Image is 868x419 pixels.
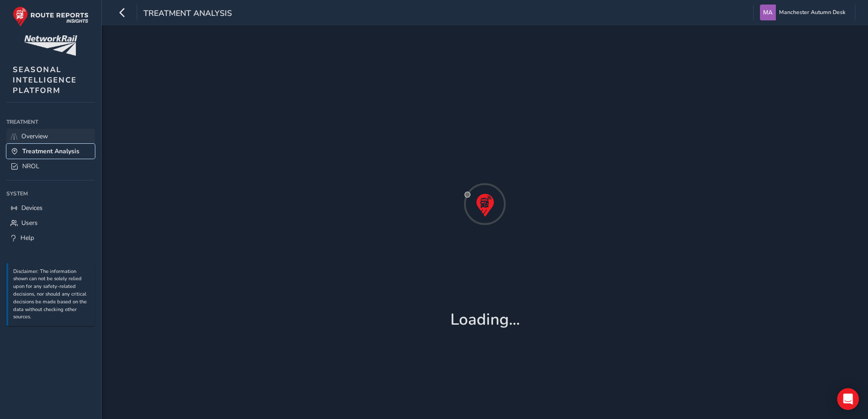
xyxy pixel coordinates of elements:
h1: Loading... [450,310,520,329]
img: customer logo [24,35,77,56]
span: Treatment Analysis [143,8,232,20]
p: Disclaimer: The information shown can not be solely relied upon for any safety-related decisions,... [13,268,90,322]
a: Help [6,230,95,245]
img: rr logo [13,6,89,27]
div: Treatment [6,115,95,129]
span: Treatment Analysis [22,147,79,156]
a: Overview [6,129,95,144]
div: Open Intercom Messenger [837,388,859,410]
span: NROL [22,162,39,171]
a: Users [6,215,95,230]
div: System [6,187,95,200]
span: SEASONAL INTELLIGENCE PLATFORM [13,64,77,96]
img: diamond-layout [760,5,776,20]
span: Help [20,234,34,242]
span: Users [21,219,38,227]
span: Manchester Autumn Desk [779,5,845,20]
a: Devices [6,200,95,215]
button: Manchester Autumn Desk [760,5,848,20]
span: Devices [21,204,43,212]
a: NROL [6,159,95,174]
span: Overview [21,132,48,141]
a: Treatment Analysis [6,144,95,159]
